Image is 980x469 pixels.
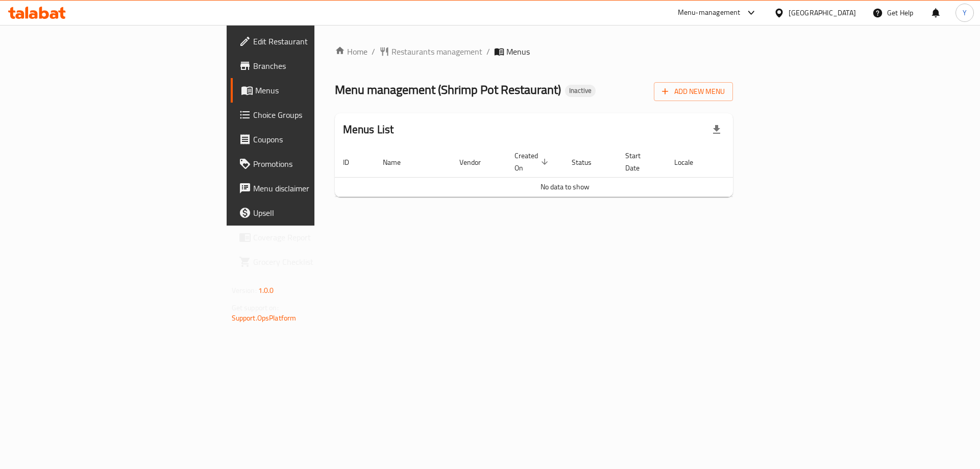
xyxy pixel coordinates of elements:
[572,156,605,168] span: Status
[253,133,382,145] span: Coupons
[231,225,390,250] a: Coverage Report
[565,86,596,95] span: Inactive
[231,176,390,201] a: Menu disclaimer
[232,284,257,297] span: Version:
[565,85,596,97] div: Inactive
[514,150,551,174] span: Created On
[253,109,382,121] span: Choice Groups
[335,146,795,197] table: enhanced table
[343,156,362,168] span: ID
[231,152,390,176] a: Promotions
[541,180,590,193] span: No data to show
[789,7,856,18] div: [GEOGRAPHIC_DATA]
[343,122,394,137] h2: Menus List
[678,7,741,19] div: Menu-management
[459,156,494,168] span: Vendor
[231,201,390,225] a: Upsell
[231,29,390,54] a: Edit Restaurant
[625,150,654,174] span: Start Date
[231,103,390,127] a: Choice Groups
[704,117,729,142] div: Export file
[231,54,390,78] a: Branches
[253,60,382,72] span: Branches
[232,301,279,314] span: Get support on:
[231,78,390,103] a: Menus
[506,45,530,58] span: Menus
[231,250,390,274] a: Grocery Checklist
[232,311,297,325] a: Support.OpsPlatform
[391,45,482,58] span: Restaurants management
[253,35,382,47] span: Edit Restaurant
[258,284,274,297] span: 1.0.0
[719,146,795,178] th: Actions
[253,158,382,170] span: Promotions
[253,182,382,194] span: Menu disclaimer
[379,45,482,58] a: Restaurants management
[335,78,561,101] span: Menu management ( Shrimp Pot Restaurant )
[231,127,390,152] a: Coupons
[486,45,490,58] li: /
[253,256,382,268] span: Grocery Checklist
[255,84,382,96] span: Menus
[253,207,382,219] span: Upsell
[654,82,733,101] button: Add New Menu
[662,85,725,98] span: Add New Menu
[963,7,967,18] span: Y
[383,156,414,168] span: Name
[674,156,706,168] span: Locale
[253,231,382,243] span: Coverage Report
[335,45,733,58] nav: breadcrumb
